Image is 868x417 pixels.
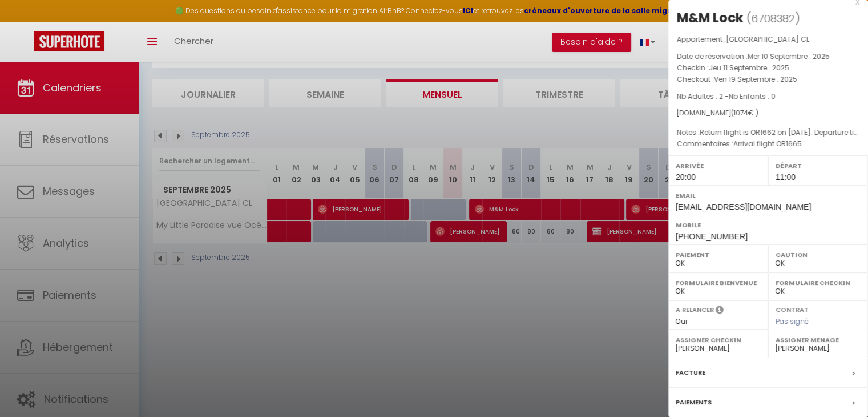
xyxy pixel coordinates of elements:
p: Notes : [677,127,859,138]
label: Formulaire Checkin [776,277,861,288]
span: 1074 [734,108,748,118]
label: Contrat [776,305,809,312]
label: Assigner Menage [776,334,861,346]
label: Email [676,190,861,201]
p: Appartement : [677,34,859,45]
i: Sélectionner OUI si vous souhaiter envoyer les séquences de messages post-checkout [716,305,724,318]
label: Paiement [676,249,761,260]
span: Ven 19 Septembre . 2025 [714,74,797,84]
span: [PHONE_NUMBER] [676,232,748,241]
span: 6708382 [751,11,795,26]
span: Pas signé [776,316,809,326]
p: Checkin : [677,62,859,74]
p: Commentaires : [677,138,859,150]
p: Date de réservation : [677,51,859,62]
span: Arrival flight OR1665 [733,139,802,149]
span: 11:00 [776,173,796,182]
label: Assigner Checkin [676,334,761,346]
span: Nb Adultes : 2 - [677,91,776,101]
button: Ouvrir le widget de chat LiveChat [9,5,43,39]
div: M&M Lock [677,9,744,27]
span: ( ) [746,10,800,26]
p: Checkout : [677,74,859,85]
span: Jeu 11 Septembre . 2025 [709,63,789,73]
span: [GEOGRAPHIC_DATA] CL [726,34,809,44]
span: Nb Enfants : 0 [729,91,776,101]
label: A relancer [676,305,714,315]
label: Paiements [676,396,712,408]
label: Arrivée [676,160,761,171]
span: Mer 10 Septembre . 2025 [748,51,830,61]
div: [DOMAIN_NAME] [677,108,859,119]
span: [EMAIL_ADDRESS][DOMAIN_NAME] [676,202,811,211]
label: Formulaire Bienvenue [676,277,761,288]
span: 20:00 [676,173,696,182]
label: Départ [776,160,861,171]
label: Facture [676,367,705,379]
label: Caution [776,249,861,260]
label: Mobile [676,219,861,231]
span: ( € ) [731,108,758,118]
